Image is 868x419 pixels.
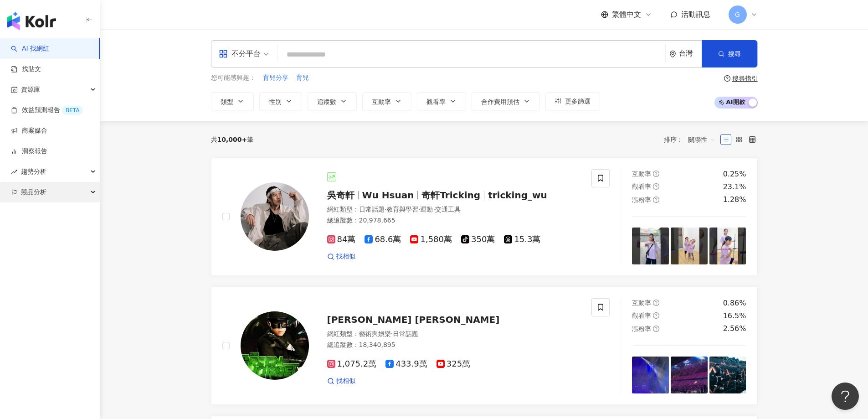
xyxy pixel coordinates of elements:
[362,92,411,110] button: 互動率
[709,228,746,264] img: post-image
[545,92,600,110] button: 更多篩選
[327,330,581,339] div: 網紅類型 ：
[327,252,355,261] a: 找相似
[632,183,651,190] span: 觀看率
[435,206,461,213] span: 交通工具
[653,312,659,319] span: question-circle
[417,92,466,110] button: 觀看率
[386,206,418,213] span: 教育與學習
[327,377,355,386] a: 找相似
[221,98,233,105] span: 類型
[393,330,418,337] span: 日常話題
[241,311,309,380] img: KOL Avatar
[327,341,581,350] div: 總追蹤數 ： 18,340,895
[488,190,547,201] span: tricking_wu
[418,206,420,213] span: ·
[211,287,758,405] a: KOL Avatar[PERSON_NAME] [PERSON_NAME]網紅類型：藝術與娛樂·日常話題總追蹤數：18,340,8951,075.2萬433.9萬325萬找相似互動率questi...
[723,169,746,179] div: 0.25%
[327,216,581,225] div: 總追蹤數 ： 20,978,665
[362,190,414,201] span: Wu Hsuan
[211,92,254,110] button: 類型
[702,40,757,67] button: 搜尋
[327,205,581,214] div: 網紅類型 ：
[437,359,470,369] span: 325萬
[7,12,56,30] img: logo
[385,206,386,213] span: ·
[664,132,720,147] div: 排序：
[365,235,401,244] span: 68.6萬
[632,299,651,306] span: 互動率
[723,182,746,192] div: 23.1%
[723,324,746,334] div: 2.56%
[735,10,740,20] span: G
[681,10,710,19] span: 活動訊息
[653,326,659,332] span: question-circle
[336,377,355,386] span: 找相似
[679,50,702,57] div: 台灣
[723,195,746,205] div: 1.28%
[832,383,859,410] iframe: Help Scout Beacon - Open
[211,158,758,276] a: KOL Avatar吳奇軒Wu Hsuan奇軒Trickingtricking_wu網紅類型：日常話題·教育與學習·運動·交通工具總追蹤數：20,978,66584萬68.6萬1,580萬350...
[653,300,659,306] span: question-circle
[11,147,47,156] a: 洞察報告
[565,98,591,105] span: 更多篩選
[724,75,730,82] span: question-circle
[653,171,659,177] span: question-circle
[723,298,746,308] div: 0.86%
[420,206,433,213] span: 運動
[11,106,83,115] a: 效益預測報告BETA
[669,51,676,57] span: environment
[728,50,741,57] span: 搜尋
[11,126,47,135] a: 商案媒合
[472,92,540,110] button: 合作費用預估
[709,357,746,393] img: post-image
[11,44,49,53] a: searchAI 找網紅
[317,98,336,105] span: 追蹤數
[359,330,391,337] span: 藝術與娛樂
[269,98,282,105] span: 性別
[11,65,41,74] a: 找貼文
[632,325,651,332] span: 漲粉率
[632,357,669,393] img: post-image
[372,98,391,105] span: 互動率
[359,206,385,213] span: 日常話題
[21,182,46,202] span: 競品分析
[688,132,715,147] span: 關聯性
[241,182,309,251] img: KOL Avatar
[632,228,669,264] img: post-image
[327,314,500,325] span: [PERSON_NAME] [PERSON_NAME]
[653,183,659,190] span: question-circle
[296,73,309,83] span: 育兒
[336,252,355,261] span: 找相似
[632,196,651,203] span: 漲粉率
[632,312,651,319] span: 觀看率
[21,161,46,182] span: 趨勢分析
[211,136,254,143] div: 共 筆
[671,357,708,393] img: post-image
[433,206,435,213] span: ·
[421,190,480,201] span: 奇軒Tricking
[732,75,758,82] div: 搜尋指引
[308,92,357,110] button: 追蹤數
[385,359,427,369] span: 433.9萬
[219,47,261,61] div: 不分平台
[327,190,354,201] span: 吳奇軒
[327,359,377,369] span: 1,075.2萬
[504,235,540,244] span: 15.3萬
[612,10,641,20] span: 繁體中文
[211,73,256,83] span: 您可能感興趣：
[653,197,659,203] span: question-circle
[461,235,495,244] span: 350萬
[391,330,393,337] span: ·
[327,235,356,244] span: 84萬
[262,73,289,83] button: 育兒分享
[11,169,17,175] span: rise
[410,235,452,244] span: 1,580萬
[426,98,446,105] span: 觀看率
[217,136,247,143] span: 10,000+
[219,49,228,58] span: appstore
[632,170,651,177] span: 互動率
[259,92,302,110] button: 性別
[21,79,40,100] span: 資源庫
[671,228,708,264] img: post-image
